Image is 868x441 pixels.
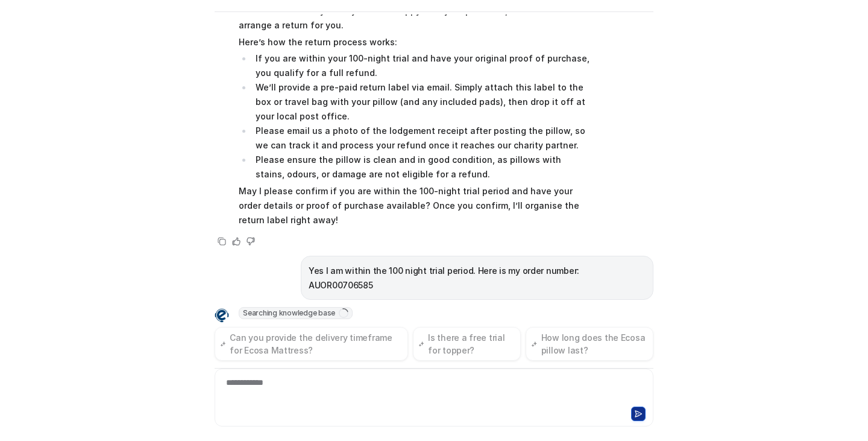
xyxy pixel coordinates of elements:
[413,327,521,361] button: Is there a free trial for topper?
[309,264,646,293] p: Yes I am within the 100 night trial period. Here is my order number: AUOR00706585
[239,184,591,227] p: May I please confirm if you are within the 100-night trial period and have your order details or ...
[215,308,229,323] img: Widget
[252,153,591,182] li: Please ensure the pillow is clean and in good condition, as pillows with stains, odours, or damag...
[526,327,653,361] button: How long does the Ecosa pillow last?
[239,307,353,319] span: Searching knowledge base
[239,35,591,49] p: Here’s how the return process works:
[252,124,591,153] li: Please email us a photo of the lodgement receipt after posting the pillow, so we can track it and...
[252,80,591,124] li: We’ll provide a pre-paid return label via email. Simply attach this label to the box or travel ba...
[215,327,408,361] button: Can you provide the delivery timeframe for Ecosa Mattress?
[252,51,591,80] li: If you are within your 100-night trial and have your original proof of purchase, you qualify for ...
